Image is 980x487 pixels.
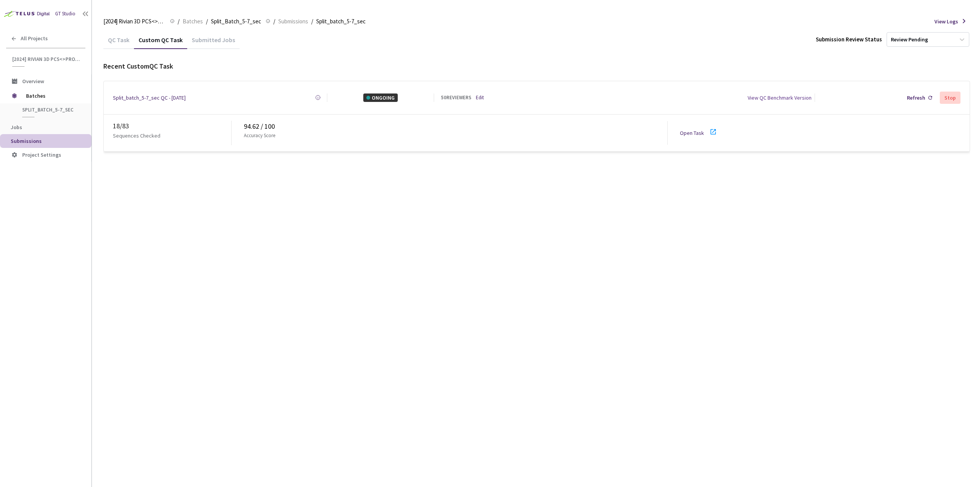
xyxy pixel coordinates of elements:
[273,17,275,26] li: /
[21,35,48,42] span: All Projects
[26,88,78,103] span: Batches
[11,138,42,144] span: Submissions
[113,93,186,102] a: Split_batch_5-7_sec QC - [DATE]
[113,121,231,131] div: 18 / 83
[441,94,471,102] div: 50 REVIEWERS
[476,94,484,102] a: Edit
[55,10,75,18] div: GT Studio
[134,36,187,49] div: Custom QC Task
[944,95,956,101] div: Stop
[816,35,882,44] div: Submission Review Status
[178,17,180,26] li: /
[211,17,261,26] span: Split_Batch_5-7_sec
[12,56,81,62] span: [2024] Rivian 3D PCS<>Production
[278,17,308,26] span: Submissions
[183,17,203,26] span: Batches
[206,17,208,26] li: /
[22,107,79,113] span: Split_Batch_5-7_sec
[11,124,22,131] span: Jobs
[113,131,160,140] p: Sequences Checked
[244,132,275,139] p: Accuracy Score
[363,93,398,102] div: ONGOING
[748,93,812,102] div: View QC Benchmark Version
[22,151,61,158] span: Project Settings
[316,17,366,26] span: Split_batch_5-7_sec
[187,36,240,49] div: Submitted Jobs
[103,36,134,49] div: QC Task
[103,61,970,72] div: Recent Custom QC Task
[891,36,928,43] div: Review Pending
[181,17,204,25] a: Batches
[277,17,310,25] a: Submissions
[934,17,958,26] span: View Logs
[22,78,44,85] span: Overview
[244,121,667,132] div: 94.62 / 100
[907,93,925,102] div: Refresh
[103,17,165,26] span: [2024] Rivian 3D PCS<>Production
[680,130,704,136] a: Open Task
[311,17,313,26] li: /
